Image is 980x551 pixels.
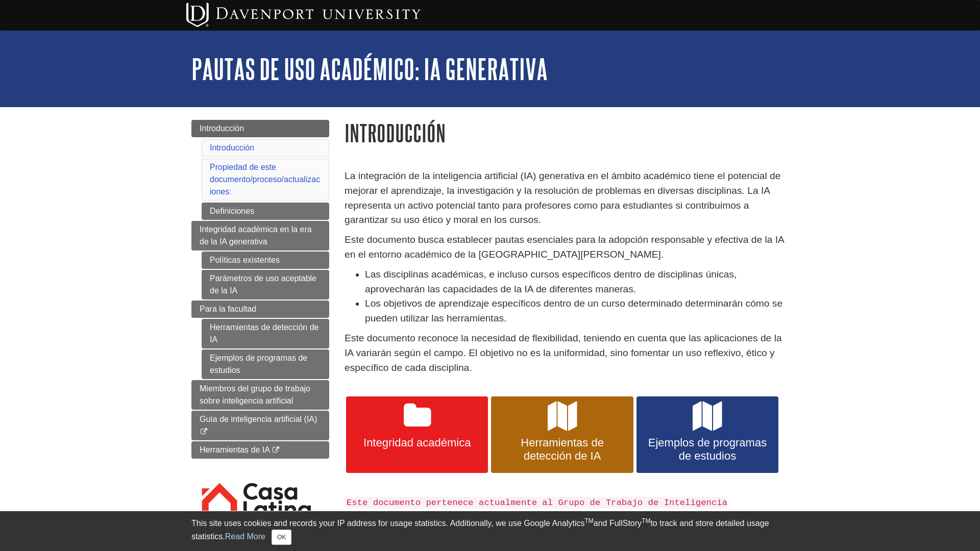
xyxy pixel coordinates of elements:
[191,411,329,440] a: Guía de inteligencia artificial (IA)
[200,415,317,423] span: Guía de inteligencia artificial (IA)
[365,296,789,326] li: Los objetivos de aprendizaje específicos dentro de un curso determinado determinarán cómo se pued...
[200,225,312,246] span: Integridad académica en la era de la IA generativa
[200,384,310,405] span: Miembros del grupo de trabajo sobre inteligencia artificial
[584,517,593,524] sup: TM
[191,441,329,459] a: Herramientas de IA
[210,143,254,152] a: Introducción
[365,267,789,297] li: Las disciplinas académicas, e incluso cursos específicos dentro de disciplinas únicas, aprovechar...
[636,396,778,473] a: Ejemplos de programas de estudios
[272,447,280,454] i: This link opens in a new window
[200,445,269,454] span: Herramientas de IA
[642,517,650,524] sup: TM
[345,169,789,228] p: La integración de la inteligencia artificial (IA) generativa en el ámbito académico tiene el pote...
[225,532,265,541] a: Read More
[202,319,329,348] a: Herramientas de detección de IA
[499,436,625,463] span: Herramientas de detección de IA
[200,305,256,313] span: Para la facultad
[202,203,329,220] a: Definiciones
[191,300,329,318] a: Para la facultad
[191,120,329,137] a: Introducción
[644,436,771,463] span: Ejemplos de programas de estudios
[210,163,320,196] a: Propiedad de este documento/proceso/actualizaciones:
[191,517,789,545] div: This site uses cookies and records your IP address for usage statistics. Additionally, we use Goo...
[200,429,208,435] i: This link opens in a new window
[191,221,329,251] a: Integridad académica en la era de la IA generativa
[272,530,291,545] button: Close
[345,233,789,262] p: Este documento busca establecer pautas esenciales para la adopción responsable y efectiva de la I...
[186,3,421,27] img: Davenport University
[191,53,548,85] a: Pautas de uso académico: IA generativa
[346,396,488,473] a: Integridad académica
[491,396,633,473] a: Herramientas de detección de IA
[354,436,480,449] span: Integridad académica
[345,331,789,375] p: Este documento reconoce la necesidad de flexibilidad, teniendo en cuenta que las aplicaciones de ...
[202,270,329,299] a: Parámetros de uso aceptable de la IA
[345,120,789,146] h1: Introducción
[202,252,329,269] a: Políticas existentes
[191,380,329,410] a: Miembros del grupo de trabajo sobre inteligencia artificial
[202,349,329,379] a: Ejemplos de programas de estudios
[200,124,244,133] span: Introducción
